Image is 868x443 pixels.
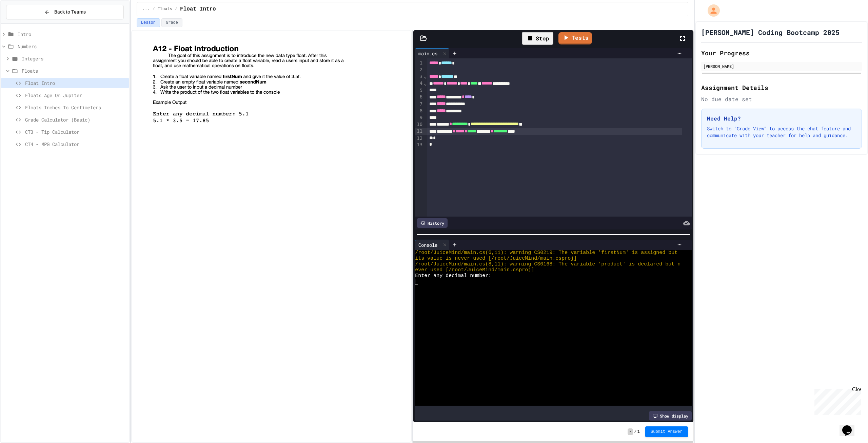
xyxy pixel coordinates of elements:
span: Back to Teams [54,8,86,16]
div: No due date set [701,95,862,103]
span: /root/JuiceMind/main.cs(8,11): warning CS0168: The variable 'product' is declared but n [415,261,680,267]
iframe: chat widget [812,386,861,415]
div: Stop [522,32,553,45]
span: Numbers [18,43,126,50]
span: Integers [22,55,126,62]
div: 1 [415,60,423,67]
span: / [634,429,637,435]
div: 6 [415,94,423,100]
button: Lesson [137,18,160,27]
span: CT4 - MPG Calculator [25,141,126,148]
div: 11 [415,128,423,135]
div: 5 [415,87,423,94]
p: Switch to "Grade View" to access the chat feature and communicate with your teacher for help and ... [707,125,856,139]
div: main.cs [415,48,449,58]
span: ever used [/root/JuiceMind/main.csproj] [415,267,534,273]
span: CT3 - Tip Calculator [25,128,126,135]
div: 8 [415,108,423,114]
div: 10 [415,121,423,128]
span: Enter any decimal number: [415,273,491,279]
div: 13 [415,142,423,148]
div: Console [415,241,441,248]
h2: Assignment Details [701,83,862,92]
span: its value is never used [/root/JuiceMind/main.csproj] [415,256,577,261]
div: Chat with us now!Close [3,3,47,43]
h1: [PERSON_NAME] Coding Bootcamp 2025 [701,27,840,37]
span: Floats [22,67,126,74]
div: My Account [701,3,722,18]
span: Floats Inches To Centimeters [25,104,126,111]
span: 1 [637,429,640,435]
h3: Need Help? [707,114,856,123]
span: Float Intro [180,5,216,13]
iframe: chat widget [840,416,861,436]
div: Show display [649,411,692,421]
span: Floats [158,6,172,12]
div: [PERSON_NAME] [703,63,860,69]
div: 7 [415,101,423,108]
span: Intro [18,31,126,38]
div: 12 [415,135,423,142]
a: Tests [558,32,592,44]
button: Grade [161,18,182,27]
div: 3 [415,73,423,80]
div: main.cs [415,50,441,57]
span: ... [142,6,150,12]
div: History [417,218,448,228]
span: Floats Age On Jupiter [25,92,126,99]
div: 9 [415,114,423,121]
button: Back to Teams [6,5,124,19]
div: 2 [415,67,423,73]
span: / [152,6,155,12]
span: Submit Answer [651,429,683,435]
div: 4 [415,80,423,87]
span: / [175,6,177,12]
span: /root/JuiceMind/main.cs(6,11): warning CS0219: The variable 'firstNum' is assigned but [415,250,677,256]
button: Submit Answer [645,426,688,437]
span: Fold line [423,74,427,79]
span: Fold line [423,81,427,86]
div: Console [415,240,449,250]
span: - [628,428,633,435]
span: Grade Calculator (Basic) [25,116,126,123]
span: Float Intro [25,79,126,87]
h2: Your Progress [701,48,862,58]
